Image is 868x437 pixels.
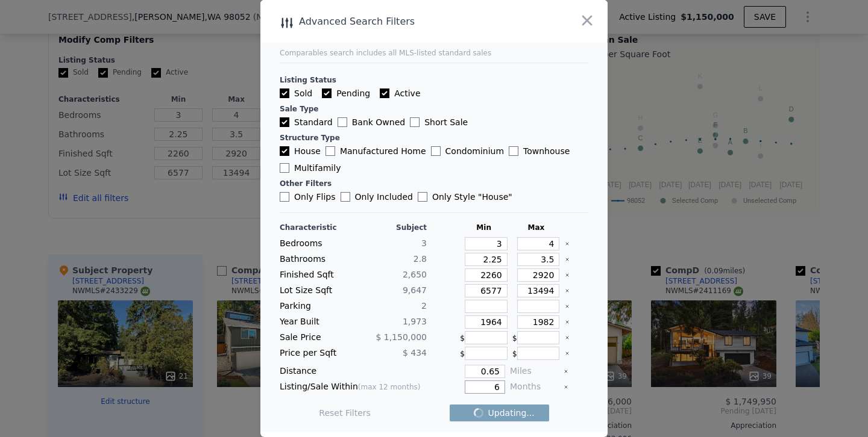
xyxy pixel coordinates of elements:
[565,304,570,309] button: Clear
[280,133,588,143] div: Structure Type
[280,223,351,232] div: Characteristic
[414,254,427,264] span: 2.8
[280,87,312,99] label: Sold
[341,191,413,203] label: Only Included
[460,347,508,360] div: $
[565,351,570,356] button: Clear
[403,317,427,326] span: 1,973
[564,369,568,374] button: Clear
[338,116,405,128] label: Bank Owned
[431,146,441,156] input: Condominium
[319,407,371,419] button: Reset
[418,192,427,202] input: Only Style "House"
[512,223,560,232] div: Max
[280,146,289,156] input: House
[280,88,289,98] input: Sold
[325,145,426,157] label: Manufactured Home
[410,116,468,128] label: Short Sale
[565,273,570,277] button: Clear
[280,300,351,313] div: Parking
[325,146,335,156] input: Manufactured Home
[418,191,512,203] label: Only Style " House "
[421,301,427,311] span: 2
[280,192,289,202] input: Only Flips
[403,348,427,358] span: $ 434
[376,332,427,342] span: $ 1,150,000
[512,347,560,360] div: $
[341,192,350,202] input: Only Included
[280,116,333,128] label: Standard
[431,145,504,157] label: Condominium
[460,223,508,232] div: Min
[565,241,570,246] button: Clear
[280,75,588,85] div: Listing Status
[565,320,570,324] button: Clear
[280,237,351,250] div: Bedrooms
[509,145,570,157] label: Townhouse
[280,145,321,157] label: House
[510,365,559,378] div: Miles
[280,179,588,188] div: Other Filters
[509,146,518,156] input: Townhouse
[380,88,389,98] input: Active
[280,365,427,378] div: Distance
[280,284,351,297] div: Lot Size Sqft
[280,347,351,360] div: Price per Sqft
[260,13,538,30] div: Advanced Search Filters
[280,163,289,173] input: Multifamily
[565,288,570,293] button: Clear
[280,331,351,344] div: Sale Price
[356,223,427,232] div: Subject
[280,268,351,282] div: Finished Sqft
[421,238,427,248] span: 3
[403,270,427,279] span: 2,650
[322,88,332,98] input: Pending
[280,253,351,266] div: Bathrooms
[450,404,549,421] button: Updating...
[403,285,427,295] span: 9,647
[280,117,289,127] input: Standard
[410,117,420,127] input: Short Sale
[358,383,421,391] span: (max 12 months)
[280,162,341,174] label: Multifamily
[460,331,508,344] div: $
[280,48,588,58] div: Comparables search includes all MLS-listed standard sales
[280,315,351,329] div: Year Built
[565,257,570,262] button: Clear
[565,335,570,340] button: Clear
[280,191,336,203] label: Only Flips
[338,117,347,127] input: Bank Owned
[380,87,420,99] label: Active
[280,380,427,394] div: Listing/Sale Within
[280,104,588,114] div: Sale Type
[512,331,560,344] div: $
[322,87,370,99] label: Pending
[564,385,568,389] button: Clear
[510,380,559,394] div: Months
